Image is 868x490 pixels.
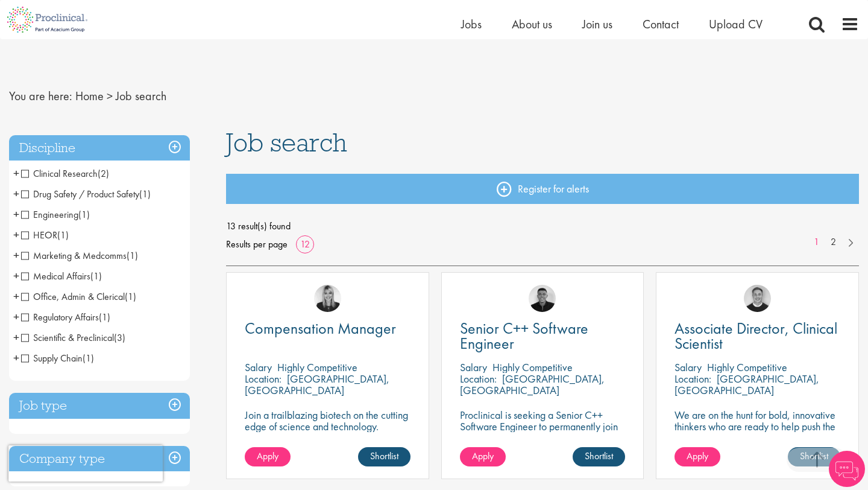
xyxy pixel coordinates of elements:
span: + [13,246,19,264]
span: Marketing & Medcomms [21,249,127,262]
p: Highly Competitive [277,360,357,374]
span: Apply [472,450,494,462]
span: Apply [257,450,278,462]
span: (1) [90,270,102,282]
span: Job search [116,88,166,104]
span: HEOR [21,229,69,241]
a: Associate Director, Clinical Scientist [675,321,840,351]
span: Office, Admin & Clerical [21,290,125,303]
iframe: reCAPTCHA [8,445,163,482]
span: Apply [687,450,708,462]
a: Shortlist [573,447,625,466]
span: > [107,88,113,104]
span: Location: [460,372,497,386]
span: (1) [139,188,151,200]
img: Christian Andersen [529,285,556,312]
a: Apply [245,447,291,466]
span: Supply Chain [21,352,83,364]
a: 1 [808,235,825,249]
span: Supply Chain [21,352,94,364]
p: [GEOGRAPHIC_DATA], [GEOGRAPHIC_DATA] [460,372,605,397]
a: Jobs [461,16,482,32]
span: + [13,267,19,285]
span: Engineering [21,208,90,221]
a: Senior C++ Software Engineer [460,321,626,351]
a: Register for alerts [226,174,859,204]
span: Clinical Research [21,167,109,180]
span: Engineering [21,208,78,221]
span: You are here: [9,88,72,104]
span: (1) [57,229,69,241]
a: 2 [825,235,842,249]
span: (1) [127,249,138,262]
span: Office, Admin & Clerical [21,290,136,303]
img: Janelle Jones [314,285,341,312]
p: [GEOGRAPHIC_DATA], [GEOGRAPHIC_DATA] [675,372,819,397]
a: Join us [582,16,612,32]
h3: Job type [9,393,190,419]
a: Contact [643,16,679,32]
p: Highly Competitive [707,360,787,374]
p: We are on the hunt for bold, innovative thinkers who are ready to help push the boundaries of sci... [675,409,840,455]
span: Drug Safety / Product Safety [21,188,151,200]
a: 12 [296,238,314,250]
span: + [13,185,19,203]
span: Scientific & Preclinical [21,331,114,344]
span: (1) [99,311,110,323]
span: Senior C++ Software Engineer [460,318,588,354]
span: 13 result(s) found [226,217,859,235]
span: Salary [245,360,272,374]
span: + [13,328,19,346]
span: Clinical Research [21,167,98,180]
a: Apply [460,447,506,466]
span: Drug Safety / Product Safety [21,188,139,200]
span: Associate Director, Clinical Scientist [675,318,837,354]
span: (3) [114,331,125,344]
span: Medical Affairs [21,270,90,282]
a: About us [512,16,552,32]
a: Shortlist [358,447,410,466]
span: (1) [83,352,94,364]
p: [GEOGRAPHIC_DATA], [GEOGRAPHIC_DATA] [245,372,389,397]
span: Location: [245,372,281,386]
span: HEOR [21,229,57,241]
span: Salary [460,360,487,374]
a: Compensation Manager [245,321,410,336]
h3: Discipline [9,135,190,161]
span: Salary [675,360,702,374]
a: Upload CV [709,16,763,32]
span: Regulatory Affairs [21,311,110,323]
p: Highly Competitive [492,360,573,374]
span: Compensation Manager [245,318,396,339]
span: Marketing & Medcomms [21,249,138,262]
img: Bo Forsen [744,285,771,312]
p: Proclinical is seeking a Senior C++ Software Engineer to permanently join their dynamic team in [... [460,409,626,455]
a: Apply [675,447,720,466]
span: (2) [98,167,109,180]
span: + [13,308,19,326]
span: Job search [226,126,347,159]
span: Scientific & Preclinical [21,331,125,344]
span: + [13,349,19,367]
span: + [13,287,19,305]
span: + [13,205,19,223]
span: + [13,164,19,182]
span: + [13,226,19,244]
img: Chatbot [829,451,865,487]
span: Medical Affairs [21,270,102,282]
span: Results per page [226,235,288,253]
span: (1) [125,290,136,303]
span: (1) [78,208,90,221]
span: Regulatory Affairs [21,311,99,323]
span: Location: [675,372,711,386]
